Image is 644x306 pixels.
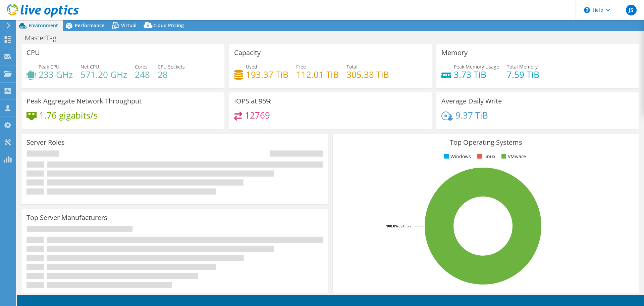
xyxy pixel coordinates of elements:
span: Environment [29,22,58,29]
span: Used [246,63,257,70]
h4: 3.73 TiB [454,71,499,78]
h4: 571.20 GHz [80,71,127,78]
span: Virtual [121,22,137,29]
li: VMware [500,153,526,160]
span: Cores [135,63,148,70]
svg: \n [584,7,590,13]
span: CPU Sockets [158,63,185,70]
h4: 305.38 TiB [346,71,389,78]
h4: 12769 [245,112,270,119]
h4: 233 GHz [39,71,73,78]
h4: 1.76 gigabits/s [39,112,98,119]
h3: CPU [26,49,40,56]
h3: Top Operating Systems [338,139,634,146]
h1: MasterTag [22,34,67,42]
tspan: ESXi 6.7 [398,223,412,228]
span: Total Memory [507,63,538,70]
span: Cloud Pricing [153,22,184,29]
h3: Top Server Manufacturers [26,214,107,221]
span: Total [346,63,358,70]
span: Free [296,63,306,70]
h3: IOPS at 95% [234,97,272,105]
h3: Capacity [234,49,261,56]
h3: Peak Aggregate Network Throughput [26,97,142,105]
tspan: 100.0% [386,223,398,228]
h4: 9.37 TiB [455,112,488,119]
h3: Memory [441,49,468,56]
h4: 112.01 TiB [296,71,339,78]
span: Net CPU [80,63,99,70]
span: Performance [75,22,104,29]
h4: 7.59 TiB [507,71,539,78]
h3: Average Daily Write [441,97,502,105]
h3: Server Roles [26,139,65,146]
li: Linux [475,153,495,160]
span: Peak Memory Usage [454,63,499,70]
h4: 248 [135,71,150,78]
li: Windows [442,153,471,160]
h4: 193.37 TiB [246,71,288,78]
span: JS [626,5,637,15]
h4: 28 [158,71,185,78]
span: Peak CPU [39,63,59,70]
